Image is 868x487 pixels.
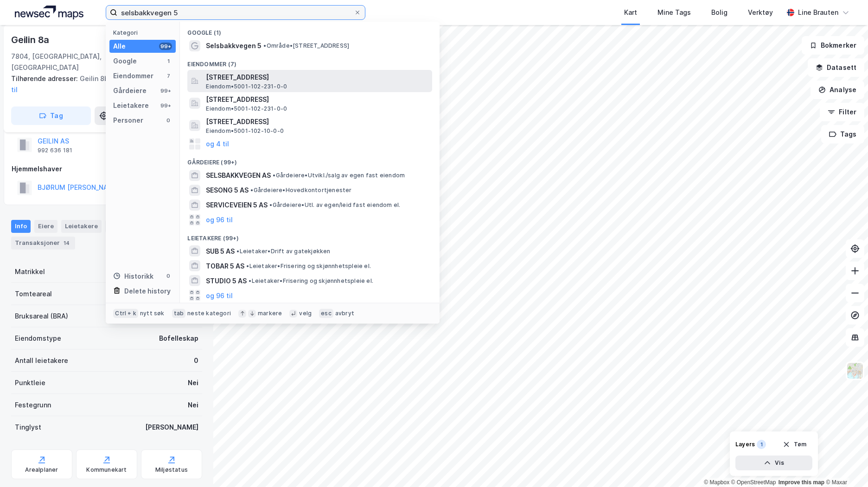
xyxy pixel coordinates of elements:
[11,237,75,250] div: Transaksjoner
[206,72,428,83] span: [STREET_ADDRESS]
[11,51,152,73] div: 7804, [GEOGRAPHIC_DATA], [GEOGRAPHIC_DATA]
[821,125,864,144] button: Tags
[15,6,83,19] img: logo.a4113a55bc3d86da70a041830d287a7e.svg
[15,377,45,388] div: Punktleie
[34,220,57,233] div: Eiere
[798,7,838,18] div: Line Brauten
[11,73,195,95] div: Geilin 8b, [STREET_ADDRESS]
[113,271,153,282] div: Historikk
[155,466,188,474] div: Miljøstatus
[188,377,198,388] div: Nei
[269,201,400,209] span: Gårdeiere • Utl. av egen/leid fast eiendom el.
[113,56,137,67] div: Google
[206,261,244,272] span: TOBAR 5 AS
[273,172,275,179] span: •
[779,479,824,486] a: Improve this map
[194,355,198,366] div: 0
[165,272,172,280] div: 0
[15,288,52,300] div: Tomteareal
[11,106,91,125] button: Tag
[735,441,755,448] div: Layers
[704,479,729,486] a: Mapbox
[802,36,864,55] button: Bokmerker
[335,310,354,317] div: avbryt
[165,117,172,124] div: 0
[811,81,864,99] button: Analyse
[246,262,249,269] span: •
[172,309,186,318] div: tab
[25,466,58,474] div: Arealplaner
[777,437,812,452] button: Tøm
[38,147,72,154] div: 992 636 181
[246,262,371,270] span: Leietaker • Frisering og skjønnhetspleie el.
[113,29,176,36] div: Kategori
[846,362,864,380] img: Z
[249,277,373,285] span: Leietaker • Frisering og skjønnhetspleie el.
[206,170,271,181] span: SELSBAKKVEGEN AS
[159,102,172,109] div: 99+
[731,479,776,486] a: OpenStreetMap
[822,443,868,487] div: Kontrollprogram for chat
[11,220,31,233] div: Info
[206,94,428,105] span: [STREET_ADDRESS]
[735,456,812,470] button: Vis
[113,115,143,126] div: Personer
[820,103,864,121] button: Filter
[113,41,126,52] div: Alle
[86,466,127,474] div: Kommunekart
[236,248,330,255] span: Leietaker • Drift av gatekjøkken
[757,440,766,449] div: 1
[206,185,249,196] span: SESONG 5 AS
[62,238,71,248] div: 14
[188,400,198,411] div: Nei
[15,355,68,366] div: Antall leietakere
[206,127,284,135] span: Eiendom • 5001-102-10-0-0
[117,6,354,19] input: Søk på adresse, matrikkel, gårdeiere, leietakere eller personer
[206,275,247,287] span: STUDIO 5 AS
[159,333,198,344] div: Bofelleskap
[180,22,440,38] div: Google (1)
[12,163,202,175] div: Hjemmelshaver
[206,200,268,211] span: SERVICEVEIEN 5 AS
[249,277,251,284] span: •
[15,422,41,433] div: Tinglyst
[206,138,229,150] button: og 4 til
[159,43,172,50] div: 99+
[206,105,287,112] span: Eiendom • 5001-102-231-0-0
[250,187,253,194] span: •
[657,7,691,18] div: Mine Tags
[15,311,68,322] div: Bruksareal (BRA)
[145,422,198,433] div: [PERSON_NAME]
[711,7,728,18] div: Bolig
[206,116,428,127] span: [STREET_ADDRESS]
[206,214,233,225] button: og 96 til
[11,75,80,82] span: Tilhørende adresser:
[269,201,272,208] span: •
[180,151,440,168] div: Gårdeiere (99+)
[206,40,262,51] span: Selsbakkvegen 5
[263,42,349,50] span: Område • [STREET_ADDRESS]
[159,87,172,94] div: 99+
[15,400,51,411] div: Festegrunn
[319,309,333,318] div: esc
[11,32,51,47] div: Geilin 8a
[748,7,773,18] div: Verktøy
[140,310,165,317] div: nytt søk
[822,443,868,487] iframe: Chat Widget
[299,310,312,317] div: velg
[113,70,153,81] div: Eiendommer
[180,227,440,244] div: Leietakere (99+)
[258,310,282,317] div: markere
[206,83,287,90] span: Eiendom • 5001-102-231-0-0
[808,58,864,77] button: Datasett
[124,286,171,297] div: Delete history
[113,309,138,318] div: Ctrl + k
[187,310,231,317] div: neste kategori
[273,172,405,179] span: Gårdeiere • Utvikl./salg av egen fast eiendom
[15,333,61,344] div: Eiendomstype
[206,246,235,257] span: SUB 5 AS
[165,72,172,80] div: 7
[236,248,239,255] span: •
[15,266,45,277] div: Matrikkel
[263,42,266,49] span: •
